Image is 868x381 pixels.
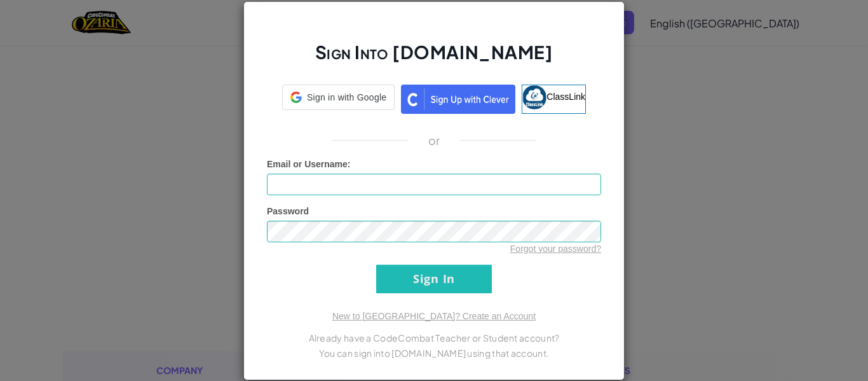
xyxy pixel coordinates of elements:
span: Email or Username [267,159,348,169]
img: classlink-logo-small.png [522,85,546,109]
p: Already have a CodeCombat Teacher or Student account? [267,330,601,345]
div: Sign in with Google [282,85,395,110]
span: Sign in with Google [307,91,386,104]
a: New to [GEOGRAPHIC_DATA]? Create an Account [332,311,536,321]
p: You can sign into [DOMAIN_NAME] using that account. [267,345,601,361]
span: ClassLink [546,91,585,101]
label: : [267,158,351,170]
h2: Sign Into [DOMAIN_NAME] [267,40,601,77]
p: or [428,133,440,148]
a: Sign in with Google [282,85,395,114]
input: Sign In [376,265,492,293]
img: clever_sso_button@2x.png [401,85,515,114]
span: Password [267,206,309,216]
a: Forgot your password? [510,244,601,254]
